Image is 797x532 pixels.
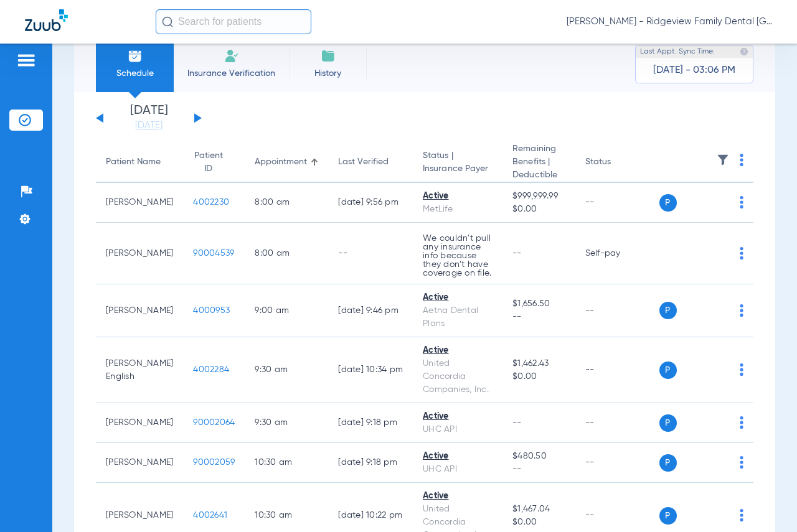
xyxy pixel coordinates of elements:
div: Aetna Dental Plans [423,304,493,330]
td: [PERSON_NAME] [96,403,183,443]
td: 9:30 AM [245,403,328,443]
span: $480.50 [512,450,565,463]
span: $0.00 [512,516,565,529]
span: Insurance Verification [183,67,280,80]
td: [DATE] 10:34 PM [328,337,413,403]
span: Last Appt. Sync Time: [640,45,715,58]
td: 8:00 AM [245,183,328,223]
div: Appointment [255,156,307,169]
div: Last Verified [338,156,403,169]
div: Patient Name [106,156,161,169]
span: 4000953 [193,306,230,315]
div: Appointment [255,156,318,169]
td: -- [575,183,659,223]
td: 9:00 AM [245,284,328,337]
span: -- [512,310,565,324]
img: group-dot-blue.svg [740,456,743,469]
span: P [659,414,677,432]
span: 90002059 [193,458,235,467]
td: 10:30 AM [245,443,328,483]
img: group-dot-blue.svg [740,154,743,166]
a: [DATE] [111,119,186,132]
div: Active [423,344,493,357]
span: P [659,194,677,212]
span: $1,467.04 [512,503,565,516]
img: Zuub Logo [25,9,68,31]
img: group-dot-blue.svg [740,304,743,317]
th: Remaining Benefits | [502,142,575,183]
img: Manual Insurance Verification [224,49,239,63]
td: 8:00 AM [245,223,328,284]
td: [DATE] 9:56 PM [328,183,413,223]
iframe: Chat Widget [735,472,797,532]
span: 4002230 [193,198,229,207]
img: group-dot-blue.svg [740,247,743,259]
div: Active [423,410,493,423]
span: 90002064 [193,418,235,427]
span: Deductible [512,169,565,182]
td: -- [575,284,659,337]
td: 9:30 AM [245,337,328,403]
td: -- [575,403,659,443]
div: Patient ID [193,149,235,175]
span: $1,462.43 [512,357,565,370]
td: -- [575,337,659,403]
img: group-dot-blue.svg [740,363,743,376]
td: [PERSON_NAME] [96,223,183,284]
span: $999,999.99 [512,190,565,203]
span: 4002641 [193,511,227,520]
span: P [659,507,677,525]
td: -- [328,223,413,284]
span: History [298,67,357,80]
span: Schedule [105,67,164,80]
td: [PERSON_NAME] English [96,337,183,403]
td: [PERSON_NAME] [96,443,183,483]
div: Patient Name [106,156,173,169]
span: $1,656.50 [512,297,565,310]
span: Insurance Payer [423,162,493,175]
input: Search for patients [156,9,311,34]
p: We couldn’t pull any insurance info because they don’t have coverage on file. [423,234,493,278]
img: filter.svg [717,154,729,166]
div: Active [423,450,493,463]
span: -- [512,463,565,476]
div: UHC API [423,423,493,436]
div: Patient ID [193,149,224,175]
img: group-dot-blue.svg [740,416,743,429]
div: Active [423,490,493,503]
div: United Concordia Companies, Inc. [423,357,493,396]
div: Last Verified [338,156,389,169]
td: Self-pay [575,223,659,284]
span: [PERSON_NAME] - Ridgeview Family Dental [GEOGRAPHIC_DATA] [567,16,772,28]
div: UHC API [423,463,493,476]
td: [DATE] 9:46 PM [328,284,413,337]
span: $0.00 [512,203,565,216]
img: Schedule [128,49,143,63]
div: MetLife [423,203,493,216]
td: -- [575,443,659,483]
span: $0.00 [512,370,565,383]
th: Status [575,142,659,183]
td: [PERSON_NAME] [96,284,183,337]
div: Active [423,291,493,304]
td: [DATE] 9:18 PM [328,443,413,483]
div: Active [423,190,493,203]
span: P [659,362,677,379]
img: History [321,49,336,63]
img: group-dot-blue.svg [740,196,743,208]
span: 90004539 [193,249,234,258]
td: [PERSON_NAME] [96,183,183,223]
img: hamburger-icon [16,53,36,68]
span: P [659,302,677,319]
img: Search Icon [162,16,173,27]
span: 4002284 [193,365,229,374]
li: [DATE] [111,105,186,132]
img: last sync help info [740,47,748,56]
span: -- [512,418,522,427]
span: -- [512,249,522,258]
th: Status | [413,142,502,183]
span: [DATE] - 03:06 PM [653,64,735,77]
span: P [659,454,677,472]
td: [DATE] 9:18 PM [328,403,413,443]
